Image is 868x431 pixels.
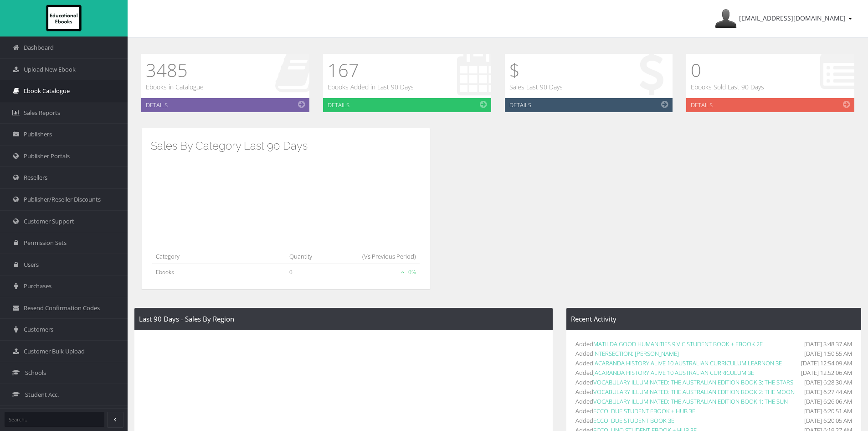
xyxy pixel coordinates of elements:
[801,368,852,378] span: [DATE] 12:52:06 AM
[593,378,793,386] a: VOCABULARY ILLUMINATED: THE AUSTRALIAN EDITION BOOK 3: THE STARS
[323,98,491,112] a: Details
[804,416,852,426] span: [DATE] 6:20:05 AM
[328,82,414,92] p: Ebooks Added in Last 90 Days
[593,388,795,396] a: VOCABULARY ILLUMINATED: THE AUSTRALIAN EDITION BOOK 2: THE MOON
[509,58,563,82] h1: $
[24,173,47,182] span: Resellers
[575,416,852,426] li: Added
[804,387,852,397] span: [DATE] 6:27:44 AM
[152,247,286,264] th: Category
[804,378,852,387] span: [DATE] 6:28:30 AM
[804,339,852,349] span: [DATE] 3:48:37 AM
[25,369,46,377] span: Schools
[593,369,754,377] a: JACARANDA HISTORY ALIVE 10 AUSTRALIAN CURRICULUM 3E
[575,387,852,397] li: Added
[151,140,421,152] h3: Sales By Category Last 90 Days
[739,14,846,22] span: [EMAIL_ADDRESS][DOMAIN_NAME]
[139,315,548,323] h4: Last 90 Days - Sales By Region
[328,58,414,82] h1: 167
[5,412,104,427] input: Search...
[24,87,70,95] span: Ebook Catalogue
[24,217,74,226] span: Customer Support
[593,397,788,405] a: VOCABULARY ILLUMINATED: THE AUSTRALIAN EDITION BOOK 1: THE SUN
[24,325,53,334] span: Customers
[146,82,204,92] p: Ebooks in Catalogue
[286,264,330,280] td: 0
[509,82,563,92] p: Sales Last 90 Days
[286,247,330,264] th: Quantity
[804,406,852,416] span: [DATE] 6:20:51 AM
[24,152,70,161] span: Publisher Portals
[25,390,59,399] span: Student Acc.
[575,397,852,406] li: Added
[593,416,674,425] a: ECCO! DUE STUDENT BOOK 3E
[575,368,852,378] li: Added
[24,109,60,117] span: Sales Reports
[801,358,852,368] span: [DATE] 12:54:09 AM
[804,349,852,358] span: [DATE] 1:50:55 AM
[24,195,101,204] span: Publisher/Reseller Discounts
[575,406,852,416] li: Added
[715,8,737,30] img: Avatar
[330,264,420,280] td: 0%
[505,98,673,112] a: Details
[575,339,852,349] li: Added
[804,397,852,406] span: [DATE] 6:26:06 AM
[146,58,204,82] h1: 3485
[571,315,857,323] h4: Recent Activity
[24,260,39,269] span: Users
[575,378,852,387] li: Added
[575,358,852,368] li: Added
[24,239,67,247] span: Permission Sets
[24,347,85,356] span: Customer Bulk Upload
[691,82,764,92] p: Ebooks Sold Last 90 Days
[691,58,764,82] h1: 0
[330,247,420,264] th: (Vs Previous Period)
[24,304,100,312] span: Resend Confirmation Codes
[593,340,763,348] a: MATILDA GOOD HUMANITIES 9 VIC STUDENT BOOK + EBOOK 2E
[24,65,76,74] span: Upload New Ebook
[24,282,51,291] span: Purchases
[24,43,54,52] span: Dashboard
[141,98,309,112] a: Details
[686,98,854,112] a: Details
[24,130,52,139] span: Publishers
[152,264,286,280] td: Ebooks
[575,349,852,358] li: Added
[593,349,679,358] a: INTERSECTION: [PERSON_NAME]
[593,407,695,415] a: ECCO! DUE STUDENT EBOOK + HUB 3E
[593,359,782,367] a: JACARANDA HISTORY ALIVE 10 AUSTRALIAN CURRICULUM LEARNON 3E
